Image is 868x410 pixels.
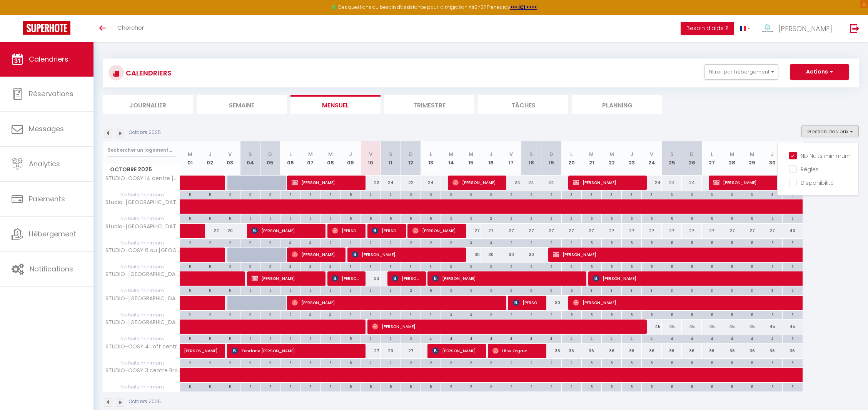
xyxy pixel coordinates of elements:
[622,141,642,176] th: 23
[341,286,361,294] div: 2
[682,224,702,238] div: 27
[582,214,601,222] div: 5
[180,191,200,198] div: 5
[662,263,682,270] div: 5
[601,224,621,238] div: 27
[441,191,461,198] div: 2
[421,286,441,294] div: 5
[570,151,573,158] abbr: L
[521,239,541,246] div: 2
[252,271,318,286] span: [PERSON_NAME]
[762,224,782,238] div: 27
[622,263,641,270] div: 5
[501,263,521,270] div: 2
[762,214,782,222] div: 5
[280,214,300,222] div: 5
[280,239,300,246] div: 3
[762,22,773,36] img: ...
[730,151,734,158] abbr: M
[200,141,220,176] th: 02
[280,141,300,176] th: 06
[461,141,481,176] th: 15
[481,263,501,270] div: 2
[412,223,459,238] span: [PERSON_NAME]
[341,141,361,176] th: 09
[461,224,481,238] div: 27
[704,64,778,80] button: Filtrer par hébergement
[742,191,762,198] div: 3
[489,151,492,158] abbr: J
[280,286,300,294] div: 5
[249,151,252,158] abbr: S
[541,176,561,190] div: 24
[332,271,359,286] span: [PERSON_NAME]
[461,239,481,246] div: 3
[292,295,498,310] span: [PERSON_NAME]
[292,247,338,262] span: [PERSON_NAME]
[461,248,481,262] div: 30
[260,141,280,176] th: 05
[850,23,860,33] img: logout
[328,151,333,158] abbr: M
[401,141,421,176] th: 12
[320,214,340,222] div: 5
[421,141,441,176] th: 13
[103,286,180,295] span: Nb Nuits minimum
[762,239,782,246] div: 5
[320,141,341,176] th: 08
[240,141,260,176] th: 04
[778,24,832,33] span: [PERSON_NAME]
[702,224,722,238] div: 27
[783,214,803,222] div: 5
[562,191,581,198] div: 3
[29,124,64,134] span: Messages
[240,263,260,270] div: 2
[642,191,661,198] div: 3
[180,141,200,176] th: 01
[702,239,722,246] div: 5
[361,191,381,198] div: 2
[220,239,240,246] div: 2
[722,239,742,246] div: 5
[29,89,73,99] span: Réservations
[300,286,320,294] div: 5
[562,263,581,270] div: 2
[469,151,473,158] abbr: M
[501,286,521,294] div: 5
[341,239,361,246] div: 2
[582,263,601,270] div: 5
[602,263,621,270] div: 5
[461,263,481,270] div: 2
[381,263,401,270] div: 3
[742,214,762,222] div: 5
[690,151,694,158] abbr: D
[529,151,533,158] abbr: S
[582,239,601,246] div: 5
[430,151,432,158] abbr: L
[220,141,240,176] th: 03
[209,151,212,158] abbr: J
[630,151,633,158] abbr: J
[481,286,501,294] div: 5
[220,224,240,238] div: 20
[184,340,219,354] span: [PERSON_NAME]
[29,229,76,239] span: Hébergement
[492,343,539,358] span: Lilou Orgaer
[103,214,180,223] span: Nb Nuits minimum
[513,295,539,310] span: [PERSON_NAME]
[421,176,441,190] div: 24
[783,263,803,270] div: 5
[581,224,601,238] div: 27
[240,214,260,222] div: 5
[300,191,320,198] div: 5
[432,343,479,358] span: [PERSON_NAME]
[349,151,352,158] abbr: J
[372,223,399,238] span: [PERSON_NAME]
[682,191,702,198] div: 3
[782,141,803,176] th: 31
[200,263,220,270] div: 5
[622,224,642,238] div: 27
[682,141,702,176] th: 26
[521,286,541,294] div: 5
[713,175,780,190] span: [PERSON_NAME]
